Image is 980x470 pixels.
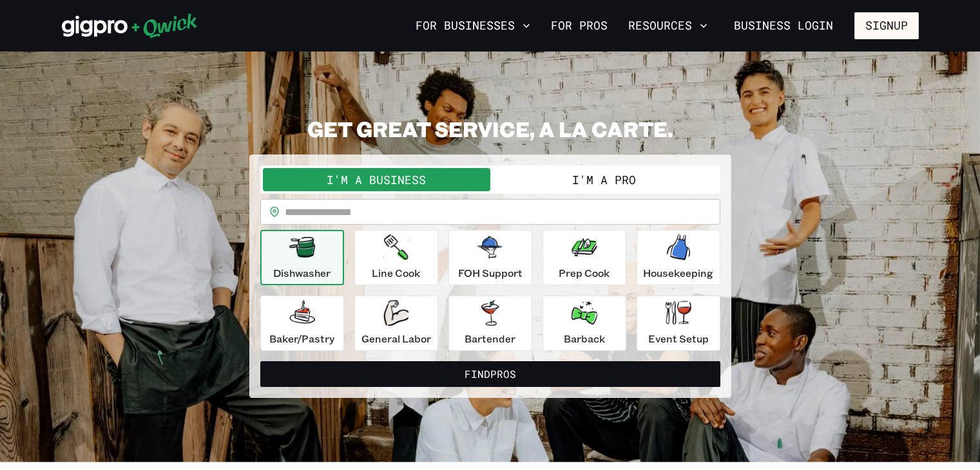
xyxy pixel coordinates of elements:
[269,331,334,346] p: Baker/Pastry
[260,296,344,351] button: Baker/Pastry
[410,15,535,37] button: For Businesses
[643,265,713,281] p: Housekeeping
[623,15,713,37] button: Resources
[546,15,613,37] a: For Pros
[260,361,720,387] button: FindPros
[372,265,420,281] p: Line Cook
[263,168,490,191] button: I'm a Business
[465,331,515,346] p: Bartender
[354,230,438,285] button: Line Cook
[637,230,720,285] button: Housekeeping
[490,168,718,191] button: I'm a Pro
[543,296,626,351] button: Barback
[354,296,438,351] button: General Labor
[448,230,532,285] button: FOH Support
[448,296,532,351] button: Bartender
[559,265,610,281] p: Prep Cook
[361,331,431,346] p: General Labor
[260,230,344,285] button: Dishwasher
[648,331,709,346] p: Event Setup
[458,265,523,281] p: FOH Support
[249,116,731,142] h2: GET GREAT SERVICE, A LA CARTE.
[543,230,626,285] button: Prep Cook
[273,265,331,281] p: Dishwasher
[723,12,844,39] a: Business Login
[564,331,605,346] p: Barback
[637,296,720,351] button: Event Setup
[854,12,919,39] button: Signup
